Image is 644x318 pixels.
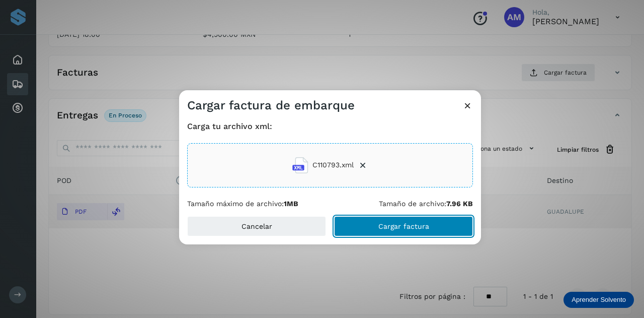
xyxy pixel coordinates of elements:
[242,223,272,230] span: Cancelar
[187,200,298,208] p: Tamaño máximo de archivo:
[563,292,634,308] div: Aprender Solvento
[284,200,298,208] b: 1MB
[446,200,473,208] b: 7.96 KB
[187,216,326,236] button: Cancelar
[572,296,626,304] p: Aprender Solvento
[187,121,473,131] h4: Carga tu archivo xml:
[187,98,355,113] h3: Cargar factura de embarque
[379,200,473,208] p: Tamaño de archivo:
[312,160,354,170] span: C110793.xml
[334,216,473,236] button: Cargar factura
[378,223,429,230] span: Cargar factura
